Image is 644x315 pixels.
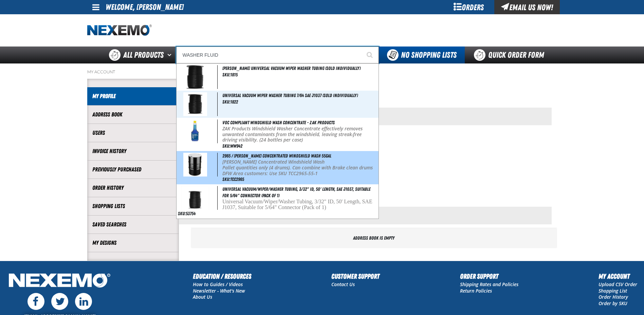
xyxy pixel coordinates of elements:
[7,271,112,291] img: Nexemo Logo
[87,24,152,36] a: Home
[87,69,557,75] nav: Breadcrumbs
[92,147,174,155] a: Invoice History
[92,92,174,100] a: My Profile
[193,281,243,288] a: How to Guides / Videos
[401,50,457,60] span: No Shopping Lists
[222,177,244,182] span: SKU:TCC2965
[599,288,627,294] a: Shopping List
[222,120,335,125] span: VOC Compliant Windshield Wash Concentrate - ZAK Products
[183,153,207,177] img: 5b2443ec9a695886432916-TCC-Drum.jpg
[176,47,379,63] input: Search
[599,281,637,288] a: Upload CSV Order
[222,164,373,171] b: Pallet quantities only (4 drums). Can combine with Brake clean drums
[92,202,174,210] a: Shopping Lists
[92,221,174,228] a: Saved Searches
[191,212,238,220] span: Default Addresses
[183,119,207,143] img: 5b1158aa532bc931109555-ww942_3.jpg
[92,239,174,247] a: My Designs
[222,143,242,149] span: SKU:WW942
[165,47,176,63] button: Open All Products pages
[191,228,557,248] div: Address book is empty
[331,271,380,281] h2: Customer Support
[92,184,174,192] a: Order History
[222,126,377,143] p: ZAK Products Windshield Washer Concentrate effectively removes unwanted contaminants from the win...
[460,288,492,294] a: Return Policies
[193,271,251,281] h2: Education / Resources
[222,66,361,71] span: [PERSON_NAME] Universal Vacuum Wiper Washer Tubing (Sold Individually)
[193,294,212,300] a: About Us
[222,199,377,210] p: Universal Vacuum/Wiper/Washer Tubing, 3/32" ID, 50' Length, SAE J1037, Suitable for 5/64" Connect...
[87,69,115,75] a: My Account
[123,49,164,61] span: All Products
[222,170,318,177] b: DFW Area customers: Use SKU TCC2965-55-1
[599,271,637,281] h2: My Account
[92,166,174,173] a: Previously Purchased
[183,65,207,89] img: 5b1157d79e540005166098-p_16870.jpg
[460,281,518,288] a: Shipping Rates and Policies
[460,271,518,281] h2: Order Support
[92,129,174,137] a: Users
[331,281,355,288] a: Contact Us
[87,24,152,36] img: Nexemo logo
[222,99,238,105] span: SKU:1822
[183,92,207,116] img: 5b1157d7a2ca0901728387-1822.jpg
[379,47,465,63] button: You do not have available Shopping Lists. Open to Create a New List
[465,47,557,63] a: Quick Order Form
[222,186,370,198] span: Universal Vacuum/Wiper/Washer Tubing, 3/32" ID, 50' Length, SAE J1037, Suitable for 5/64" Connect...
[193,288,245,294] a: Newsletter - What's New
[222,153,331,159] span: 2965 / [PERSON_NAME] Concentrated Windshield Wash 55gal
[178,211,196,216] span: SKU:53754
[362,47,379,63] button: Start Searching
[181,186,209,210] img: 6155df9e987f6227429887-53754.png
[222,93,358,98] span: Universal Vacuum Wiper Washer Tubing 7/64 SAE J1037 (Sold Individually)
[599,300,627,307] a: Order by SKU
[599,294,628,300] a: Order History
[222,159,377,165] p: [PERSON_NAME] Concentrated Windshield Wash
[92,111,174,118] a: Address Book
[222,72,238,77] span: SKU:1815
